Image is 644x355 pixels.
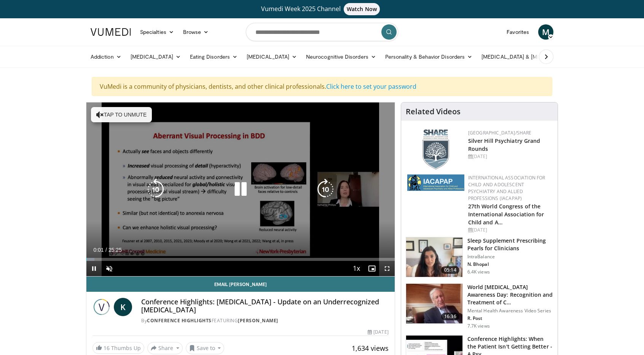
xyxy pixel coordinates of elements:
[467,237,553,252] h3: Sleep Supplement Prescribing Pearls for Clinicians
[92,3,552,15] a: Vumedi Week 2025 ChannelWatch Now
[92,77,552,96] div: VuMedi is a community of physicians, dentists, and other clinical professionals.
[126,49,185,64] a: [MEDICAL_DATA]
[114,298,132,316] a: K
[441,266,459,274] span: 05:14
[407,174,464,191] img: 2a9917ce-aac2-4f82-acde-720e532d7410.png.150x105_q85_autocrop_double_scale_upscale_version-0.2.png
[364,261,379,276] button: Enable picture-in-picture mode
[92,342,144,354] a: 16 Thumbs Up
[467,283,553,306] h3: World [MEDICAL_DATA] Awareness Day: Recognition and Treatment of C…
[86,49,126,64] a: Addiction
[441,313,459,320] span: 16:36
[108,247,122,253] span: 25:25
[147,342,183,354] button: Share
[186,342,225,354] button: Save to
[468,153,552,160] div: [DATE]
[238,317,278,324] a: [PERSON_NAME]
[381,49,477,64] a: Personality & Behavior Disorders
[477,49,586,64] a: [MEDICAL_DATA] & [MEDICAL_DATA]
[185,49,242,64] a: Eating Disorders
[86,277,395,292] a: Email [PERSON_NAME]
[406,284,462,323] img: dad9b3bb-f8af-4dab-abc0-c3e0a61b252e.150x105_q85_crop-smart_upscale.jpg
[246,23,398,41] input: Search topics, interventions
[379,261,395,276] button: Fullscreen
[326,82,416,91] a: Click here to set your password
[141,298,389,314] h4: Conference Highlights: [MEDICAL_DATA] - Update on an Underrecognized [MEDICAL_DATA]
[105,247,107,253] span: /
[349,261,364,276] button: Playback Rate
[368,329,388,336] div: [DATE]
[141,317,389,324] div: By FEATURING
[352,344,389,353] span: 1,634 views
[538,24,553,40] a: M
[406,237,553,277] a: 05:14 Sleep Supplement Prescribing Pearls for Clinicians IntraBalance N. Bhopal 6.4K views
[147,317,212,324] a: Conference Highlights
[468,137,540,152] a: Silver Hill Psychiatry Grand Rounds
[468,227,552,233] div: [DATE]
[468,203,544,226] a: 27th World Congress of the International Association for Child and A…
[92,298,111,316] img: Conference Highlights
[91,107,152,122] button: Tap to unmute
[467,261,553,267] p: N. Bhopal
[406,283,553,329] a: 16:36 World [MEDICAL_DATA] Awareness Day: Recognition and Treatment of C… Mental Health Awareness...
[86,102,395,277] video-js: Video Player
[422,130,449,170] img: f8aaeb6d-318f-4fcf-bd1d-54ce21f29e87.png.150x105_q85_autocrop_double_scale_upscale_version-0.2.png
[467,308,553,314] p: Mental Health Awareness Video Series
[179,24,214,40] a: Browse
[91,28,131,36] img: VuMedi Logo
[406,237,462,277] img: 38bb175e-6d6c-4ece-ba99-644c925e62de.150x105_q85_crop-smart_upscale.jpg
[468,130,532,136] a: [GEOGRAPHIC_DATA]/SHARE
[86,261,102,276] button: Pause
[135,24,179,40] a: Specialties
[104,344,110,352] span: 16
[86,258,395,261] div: Progress Bar
[344,3,380,15] span: Watch Now
[467,323,490,329] p: 7.7K views
[468,174,545,201] a: International Association for Child and Adolescent Psychiatry and Allied Professions (IACAPAP)
[502,24,534,40] a: Favorites
[242,49,301,64] a: [MEDICAL_DATA]
[467,315,553,321] p: R. Post
[406,107,461,116] h4: Related Videos
[301,49,381,64] a: Neurocognitive Disorders
[467,254,553,260] p: IntraBalance
[467,269,490,275] p: 6.4K views
[102,261,117,276] button: Unmute
[93,247,104,253] span: 0:01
